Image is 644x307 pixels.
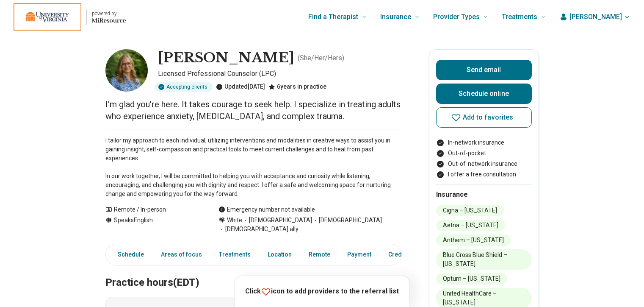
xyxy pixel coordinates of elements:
[105,216,202,234] div: Speaks English
[218,225,299,234] span: [DEMOGRAPHIC_DATA] ally
[436,249,532,270] li: Blue Cross Blue Shield – [US_STATE]
[92,10,126,17] p: powered by
[14,3,126,31] a: Home page
[105,205,202,214] div: Remote / In-person
[312,216,382,225] span: [DEMOGRAPHIC_DATA]
[214,246,256,263] a: Treatments
[105,49,148,92] img: Sandra Monohan, Licensed Professional Counselor (LPC)
[436,107,532,128] button: Add to favorites
[436,159,532,168] li: Out-of-network insurance
[158,49,294,67] h1: [PERSON_NAME]
[242,216,312,225] span: [DEMOGRAPHIC_DATA]
[308,11,358,23] span: Find a Therapist
[108,246,149,263] a: Schedule
[245,286,399,297] p: Click icon to add providers to the referral list
[502,11,537,23] span: Treatments
[342,246,376,263] a: Payment
[436,170,532,179] li: I offer a free consultation
[569,12,622,22] span: [PERSON_NAME]
[155,82,213,92] div: Accepting clients
[380,11,411,23] span: Insurance
[436,149,532,158] li: Out-of-pocket
[436,205,504,216] li: Cigna – [US_STATE]
[383,246,426,263] a: Credentials
[263,246,297,263] a: Location
[436,138,532,179] ul: Payment options
[463,114,514,121] span: Add to favorites
[298,53,344,63] p: ( She/Her/Hers )
[156,246,207,263] a: Areas of focus
[436,234,511,246] li: Anthem – [US_STATE]
[436,138,532,147] li: In-network insurance
[268,82,326,92] div: 6 years in practice
[227,216,242,225] span: White
[433,11,480,23] span: Provider Types
[158,69,402,79] p: Licensed Professional Counselor (LPC)
[436,220,505,231] li: Aetna – [US_STATE]
[436,60,532,80] button: Send email
[304,246,335,263] a: Remote
[105,255,402,290] h2: Practice hours (EDT)
[216,82,265,92] div: Updated [DATE]
[105,98,402,122] p: I'm glad you're here. It takes courage to seek help. I specialize in treating adults who experien...
[436,84,532,104] a: Schedule online
[218,205,315,214] div: Emergency number not available
[436,273,507,285] li: Optum – [US_STATE]
[559,12,630,22] button: [PERSON_NAME]
[436,190,532,200] h2: Insurance
[105,136,402,198] p: I tailor my approach to each individual, utilizing interventions and modalities in creative ways ...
